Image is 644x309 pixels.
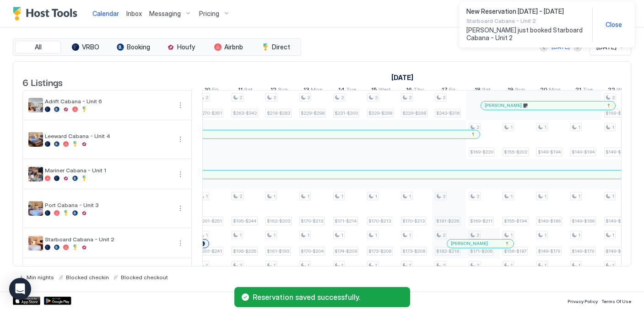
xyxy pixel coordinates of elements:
span: Blocked checkin [66,274,109,281]
a: Calendar [92,9,119,18]
span: 2 [375,95,378,101]
span: 2 [273,95,276,101]
div: menu [175,100,186,111]
button: More options [175,134,186,145]
span: 15 [371,86,377,96]
span: $156-$187 [504,248,526,254]
span: [PERSON_NAME] just booked Starboard Cabana - Unit 2 [466,26,585,42]
span: 22 [608,86,615,96]
a: October 13, 2025 [301,84,325,97]
button: Direct [253,41,299,53]
span: Mariner Cabana - Unit 1 [45,167,171,174]
div: listing image [28,132,43,147]
span: 21 [575,86,581,96]
span: Adrift Cabana - Unit 6 [45,98,171,105]
a: October 14, 2025 [336,84,358,97]
span: 1 [510,262,513,268]
span: $149-$186 [538,218,561,224]
span: 1 [409,193,411,199]
a: October 16, 2025 [404,84,426,97]
span: Blocked checkout [121,274,168,281]
span: 1 [578,232,580,238]
span: Sat [244,86,253,96]
span: $231-$300 [335,110,358,116]
span: $199-$259 [606,110,629,116]
span: 1 [612,193,614,199]
span: $181-$226 [436,218,459,224]
a: October 10, 2025 [202,84,221,97]
span: Calendar [92,10,119,17]
span: 2 [409,95,411,101]
span: $196-$235 [233,248,256,254]
span: Starboard Cabana - Unit 2 [466,17,585,24]
span: $229-$298 [402,110,426,116]
div: listing image [28,201,43,216]
span: 1 [206,262,208,268]
span: All [35,43,42,51]
span: 2 [239,262,242,268]
span: $170-$213 [402,218,425,224]
span: $173-$208 [402,248,425,254]
span: $161-$193 [267,248,289,254]
span: $195-$244 [233,218,256,224]
span: 11 [238,86,243,96]
span: 1 [544,232,547,238]
a: October 22, 2025 [606,84,631,97]
span: 13 [303,86,309,96]
span: Leeward Cabana - Unit 4 [45,133,171,139]
span: 1 [578,262,580,268]
a: October 1, 2025 [389,71,416,84]
span: New Reservation [DATE] - [DATE] [466,7,585,16]
div: listing image [28,98,43,112]
span: Tue [346,86,356,96]
span: 1 [409,262,411,268]
span: $170-$213 [301,218,323,224]
span: 19 [508,86,514,96]
span: $149-$179 [538,248,560,254]
span: Wed [379,86,390,96]
span: 1 [273,262,276,268]
span: $229-$298 [301,110,325,116]
span: 1 [510,232,513,238]
span: Wed [617,86,628,96]
span: $263-$342 [233,110,257,116]
span: Mon [311,86,323,96]
span: 2 [443,95,445,101]
span: 1 [612,262,614,268]
span: $201-$241 [199,248,222,254]
span: $173-$208 [368,248,391,254]
span: [PERSON_NAME] [485,102,522,108]
span: Sat [482,86,491,96]
div: tab-group [13,38,301,56]
span: 2 [612,95,615,101]
span: Tue [583,86,593,96]
button: More options [175,203,186,214]
span: 1 [544,262,547,268]
a: October 20, 2025 [538,84,563,97]
span: 1 [273,232,276,238]
span: $174-$209 [335,248,357,254]
span: Starboard Cabana - Unit 2 [45,236,171,243]
span: 2 [239,193,242,199]
button: Booking [110,41,156,53]
span: 1 [578,193,580,199]
span: $171-$214 [335,218,357,224]
span: 2 [206,95,208,101]
span: 2 [476,124,479,130]
span: Sun [515,86,525,96]
span: 2 [307,95,310,101]
span: 1 [341,193,343,199]
button: Airbnb [206,41,251,53]
span: $182-$218 [436,248,459,254]
div: menu [175,134,186,145]
span: Close [606,21,622,29]
span: Direct [272,43,290,51]
a: October 12, 2025 [268,84,290,97]
span: 1 [375,193,377,199]
span: $169-$211 [470,218,492,224]
a: October 11, 2025 [236,84,255,97]
span: [PERSON_NAME] [451,240,488,246]
span: $149-$194 [606,149,628,155]
span: $162-$203 [267,218,290,224]
span: 1 [612,124,614,130]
